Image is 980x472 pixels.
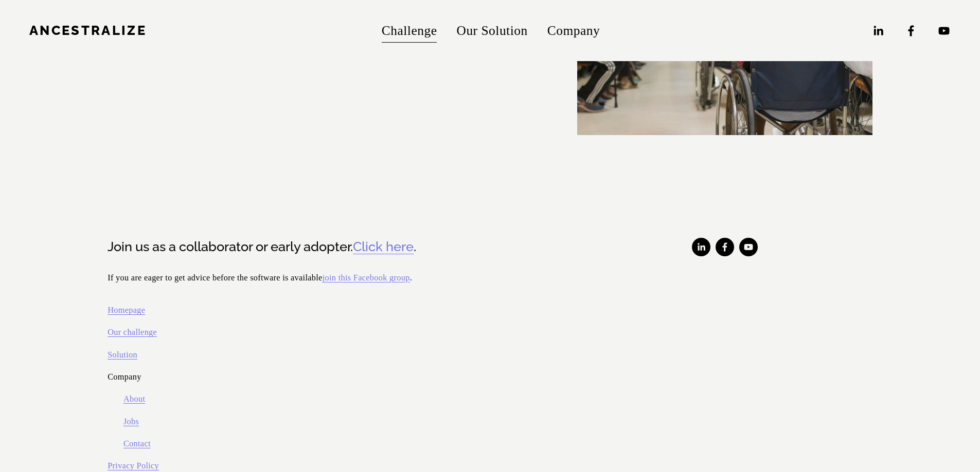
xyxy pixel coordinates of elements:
[692,238,710,256] a: LinkedIn
[108,238,559,256] h3: Join us as a collaborator or early adopter. .
[716,238,734,256] a: Facebook
[547,17,600,44] a: folder dropdown
[457,17,528,44] a: Our Solution
[739,238,758,256] a: YouTube
[123,391,145,406] a: About
[123,436,151,451] a: Contact
[904,24,918,37] a: Facebook
[871,24,885,37] a: LinkedIn
[108,369,559,384] p: Company
[108,270,559,285] p: If you are eager to get advice before the software is available .
[108,325,157,339] a: Our challenge
[29,23,147,38] a: Ancestralize
[123,414,139,429] a: Jobs
[937,24,951,37] a: YouTube
[108,303,145,317] a: Homepage
[382,17,437,44] a: Challenge
[547,19,600,43] span: Company
[108,347,137,362] a: Solution
[353,238,414,256] a: Click here
[323,270,410,285] a: join this Facebook group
